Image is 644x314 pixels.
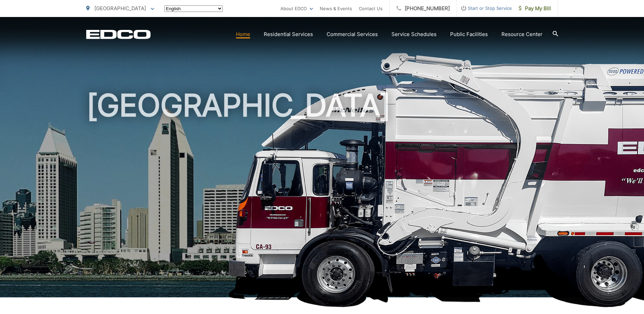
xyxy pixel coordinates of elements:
a: Home [236,30,250,38]
a: Service Schedules [391,30,437,38]
h1: [GEOGRAPHIC_DATA] [86,88,558,303]
a: News & Events [320,4,352,13]
span: Pay My Bill [519,4,551,13]
a: Public Facilities [450,30,488,38]
span: [GEOGRAPHIC_DATA] [94,5,146,12]
a: EDCD logo. Return to the homepage. [86,30,151,39]
select: Select a language [164,5,223,12]
a: Commercial Services [327,30,378,38]
a: Resource Center [501,30,542,38]
a: Residential Services [264,30,313,38]
a: Contact Us [359,4,383,13]
a: About EDCO [280,4,313,13]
